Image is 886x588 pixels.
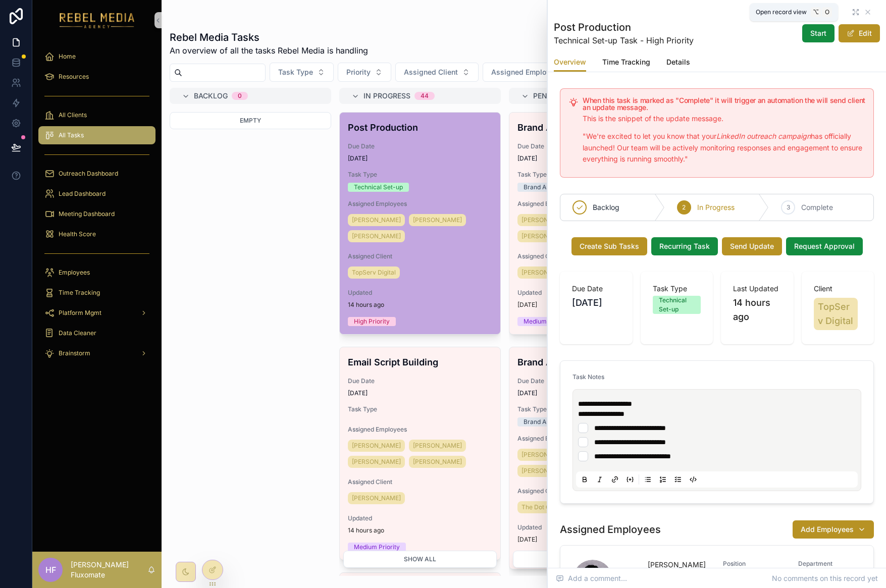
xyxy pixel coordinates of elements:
span: Home [59,52,76,61]
a: All Clients [38,106,155,124]
img: App logo [60,12,135,28]
button: Select Button [338,63,391,82]
span: O [823,8,831,16]
span: [DATE] [572,296,620,310]
a: TopServ Digital [814,298,858,330]
a: Time Tracking [38,284,155,302]
a: TopServ Digital [348,266,400,279]
span: Assigned Client [517,252,662,260]
a: Post ProductionDue Date[DATE]Task TypeTechnical Set-upAssigned Employees[PERSON_NAME][PERSON_NAME... [339,112,501,335]
p: This is the snippet of the update message. [583,113,865,125]
span: Assigned Employees [491,67,562,77]
span: In Progress [697,202,735,212]
h4: Brand Audit [517,355,662,369]
span: [DATE] [517,389,662,397]
span: Assigned Client [517,487,662,495]
span: Data Cleaner [59,329,96,337]
span: Assigned Client [404,67,458,77]
p: [PERSON_NAME] Fluxomate [71,560,147,580]
button: Start [802,24,835,42]
span: Details [666,57,690,67]
a: Employees [38,263,155,282]
div: Brand Audit [524,183,557,192]
span: Pending Approval [533,91,605,101]
button: Select Button [483,63,583,82]
button: Add Employees [793,520,874,539]
span: No comments on this record yet [772,573,878,583]
span: Task Notes [572,373,604,381]
span: Due Date [572,284,620,294]
span: Backlog [194,91,228,101]
a: The Dot Consulting [517,501,580,513]
h4: Post Production [348,121,492,134]
span: Due Date [348,142,492,150]
span: Assigned Employees [348,200,492,208]
button: Show all [513,551,666,568]
p: 14 hours ago [733,296,781,324]
span: [PERSON_NAME] [648,560,706,570]
button: Send Update [722,237,782,255]
span: Task Type [517,405,662,413]
span: Client [814,284,862,294]
span: Due Date [517,377,662,385]
button: Recurring Task [651,237,718,255]
a: Details [666,53,690,73]
a: [PERSON_NAME] [517,214,575,226]
span: [PERSON_NAME] [522,467,570,475]
span: TopServ Digital [818,300,854,328]
p: [DATE] [517,536,537,544]
a: [PERSON_NAME] [409,456,466,468]
a: Brainstorm [38,344,155,362]
a: [PERSON_NAME] [517,230,575,242]
span: Task Type [348,171,492,179]
span: Task Type [653,284,701,294]
div: 0 [238,92,242,100]
div: Technical Set-up [659,296,695,314]
span: [PERSON_NAME] [352,216,401,224]
a: [PERSON_NAME] [517,266,575,279]
span: Updated [517,523,662,531]
button: Create Sub Tasks [571,237,647,255]
div: 44 [421,92,429,100]
a: Outreach Dashboard [38,165,155,183]
span: Last Updated [733,284,781,294]
span: In Progress [363,91,410,101]
span: [PERSON_NAME] [522,451,570,459]
button: Select Button [270,63,334,82]
span: [PERSON_NAME] [413,458,462,466]
h1: Assigned Employees [560,522,661,537]
a: Email Script BuildingDue Date[DATE]Task TypeAssigned Employees[PERSON_NAME][PERSON_NAME][PERSON_N... [339,347,501,560]
span: Resources [59,73,89,81]
span: All Clients [59,111,87,119]
span: [DATE] [517,154,662,163]
span: Task Type [517,171,662,179]
a: Brand AuditDue Date[DATE]Task TypeBrand AuditAssigned Employees[PERSON_NAME][PERSON_NAME][PERSON_... [509,347,670,569]
span: Health Score [59,230,96,238]
p: "We're excited to let you know that your has officially launched! Our team will be actively monit... [583,131,865,165]
button: Show all [343,551,497,568]
span: Empty [240,117,261,124]
span: Department [798,560,861,568]
span: HF [45,564,56,576]
h4: Brand Audit [517,121,662,134]
span: TopServ Digital [352,269,396,277]
span: Open record view [756,8,807,16]
div: Medium Priority [524,317,569,326]
span: [DATE] [348,154,492,163]
div: Medium Priority [354,543,400,552]
span: [DATE] [348,389,492,397]
a: Resources [38,68,155,86]
p: 14 hours ago [348,526,384,534]
em: LinkedIn outreach campaign [716,132,811,140]
span: [PERSON_NAME] [522,216,570,224]
a: [PERSON_NAME] [409,214,466,226]
span: Assigned Employees [348,425,492,434]
a: All Tasks [38,126,155,144]
span: Outreach Dashboard [59,170,118,178]
div: scrollable content [32,40,162,376]
a: [PERSON_NAME] [517,465,575,477]
span: Backlog [593,202,619,212]
span: [PERSON_NAME] [352,458,401,466]
a: Health Score [38,225,155,243]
